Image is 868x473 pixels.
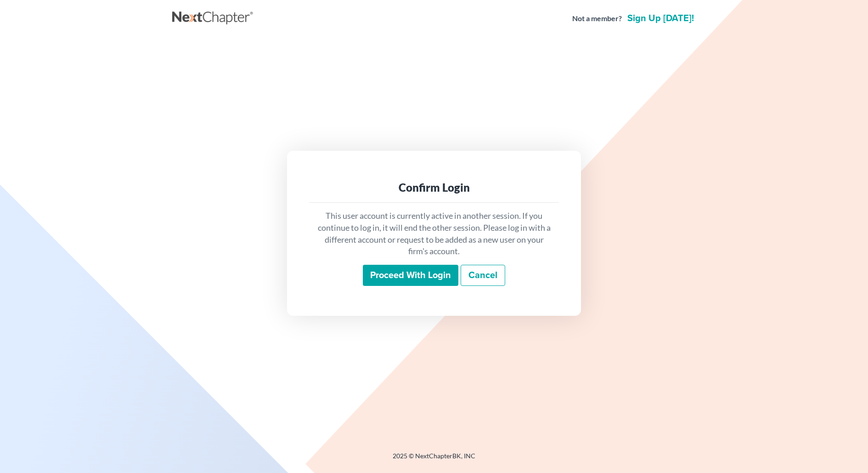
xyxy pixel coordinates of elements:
[172,451,696,468] div: 2025 © NextChapterBK, INC
[316,180,552,195] div: Confirm Login
[316,210,552,257] p: This user account is currently active in another session. If you continue to log in, it will end ...
[572,13,622,24] strong: Not a member?
[363,265,458,286] input: Proceed with login
[461,265,505,286] a: Cancel
[626,14,696,23] a: Sign up [DATE]!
